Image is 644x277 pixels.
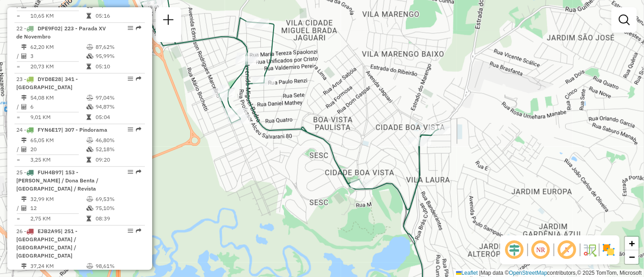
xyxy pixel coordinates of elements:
td: = [16,155,21,164]
i: Distância Total [21,95,27,100]
span: + [629,238,635,249]
span: DYD8E28 [38,76,61,82]
span: − [629,251,635,263]
div: Map data © contributors,© 2025 TomTom, Microsoft [454,269,644,277]
td: 37,24 KM [30,262,86,271]
span: | [479,270,481,276]
em: Opções [128,127,133,132]
td: 52,18% [95,145,141,154]
td: / [16,52,21,61]
td: 08:39 [95,214,141,223]
span: FUH4B97 [38,169,62,176]
td: 05:04 [95,113,141,122]
em: Rota exportada [136,76,141,81]
td: 62,20 KM [30,43,86,52]
td: 20 [30,145,86,154]
td: 69,53% [95,195,141,204]
span: | 223 - Parada XV de Novembro [16,25,106,40]
td: = [16,214,21,223]
span: | 153 - [PERSON_NAME] / Dona Benta / [GEOGRAPHIC_DATA] / Revista [16,169,98,192]
td: 75,10% [95,204,141,213]
i: % de utilização do peso [87,138,93,143]
em: Rota exportada [136,228,141,234]
td: 54,08 KM [30,93,86,102]
em: Opções [128,76,133,81]
td: / [16,145,21,154]
img: Fluxo de ruas [582,243,597,257]
em: Rota exportada [136,127,141,132]
td: 20,73 KM [30,62,86,71]
span: Ocultar deslocamento [504,239,525,261]
td: 32,99 KM [30,195,86,204]
td: 3 [30,52,86,61]
i: Distância Total [21,196,27,202]
a: Nova sessão e pesquisa [159,11,178,31]
td: 09:20 [95,155,141,164]
i: Distância Total [21,263,27,269]
i: Tempo total em rota [87,64,91,69]
em: Opções [128,228,133,234]
span: | 307 - Pindorama [61,126,107,133]
span: 23 - [16,76,78,91]
i: Tempo total em rota [87,13,91,19]
i: Distância Total [21,44,27,50]
i: % de utilização da cubagem [87,147,93,152]
i: Tempo total em rota [87,216,91,221]
i: Total de Atividades [21,104,27,110]
em: Opções [128,25,133,31]
i: Distância Total [21,138,27,143]
em: Opções [128,169,133,175]
td: 05:16 [95,11,141,20]
a: Exibir filtros [615,11,633,29]
td: 3,25 KM [30,155,86,164]
i: % de utilização do peso [87,95,93,100]
a: Leaflet [456,270,478,276]
span: FYN6E17 [38,126,61,133]
td: 05:10 [95,62,141,71]
td: 6 [30,102,86,111]
td: 65,05 KM [30,136,86,145]
i: % de utilização da cubagem [87,104,93,110]
td: 2,75 KM [30,214,86,223]
i: % de utilização da cubagem [87,53,93,59]
i: Total de Atividades [21,147,27,152]
td: = [16,11,21,20]
span: 26 - [16,228,77,259]
span: EJB2A95 [38,228,61,234]
i: % de utilização do peso [87,44,93,50]
td: 9,01 KM [30,113,86,122]
i: Tempo total em rota [87,115,91,120]
td: 10,65 KM [30,11,86,20]
td: 94,87% [95,102,141,111]
td: 95,99% [95,52,141,61]
td: = [16,62,21,71]
span: Exibir rótulo [556,239,578,261]
td: 87,62% [95,43,141,52]
i: % de utilização do peso [87,196,93,202]
i: Total de Atividades [21,205,27,211]
td: 12 [30,204,86,213]
span: | 251 - [GEOGRAPHIC_DATA] / [GEOGRAPHIC_DATA] / [GEOGRAPHIC_DATA] [16,228,77,259]
td: = [16,113,21,122]
td: 46,80% [95,136,141,145]
span: 24 - [16,126,107,133]
a: OpenStreetMap [509,270,548,276]
em: Rota exportada [136,169,141,175]
em: Rota exportada [136,25,141,31]
a: Zoom in [625,237,639,250]
span: 22 - [16,25,106,40]
img: Exibir/Ocultar setores [601,243,616,257]
i: Tempo total em rota [87,157,91,162]
td: 97,04% [95,93,141,102]
a: Zoom out [625,250,639,264]
span: Ocultar NR [530,239,552,261]
span: DPE9F02 [38,25,61,32]
td: 98,61% [95,262,141,271]
td: / [16,204,21,213]
td: / [16,102,21,111]
span: 25 - [16,169,98,192]
span: | 341 - [GEOGRAPHIC_DATA] [16,76,78,91]
i: % de utilização do peso [87,263,93,269]
i: Total de Atividades [21,53,27,59]
i: % de utilização da cubagem [87,205,93,211]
